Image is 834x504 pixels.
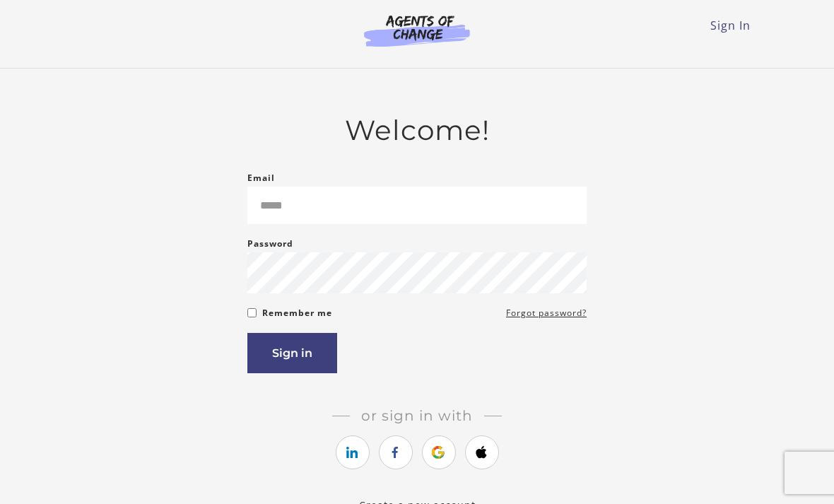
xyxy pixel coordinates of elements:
[422,435,456,469] a: https://courses.thinkific.com/users/auth/google?ss%5Breferral%5D=&ss%5Buser_return_to%5D=&ss%5Bvi...
[247,170,275,187] label: Email
[247,114,587,147] h2: Welcome!
[710,18,751,33] a: Sign In
[247,333,337,373] button: Sign in
[262,305,332,322] label: Remember me
[379,435,413,469] a: https://courses.thinkific.com/users/auth/facebook?ss%5Breferral%5D=&ss%5Buser_return_to%5D=&ss%5B...
[350,407,484,424] span: Or sign in with
[465,435,499,469] a: https://courses.thinkific.com/users/auth/apple?ss%5Breferral%5D=&ss%5Buser_return_to%5D=&ss%5Bvis...
[349,14,485,47] img: Agents of Change Logo
[247,235,293,252] label: Password
[506,305,587,322] a: Forgot password?
[336,435,370,469] a: https://courses.thinkific.com/users/auth/linkedin?ss%5Breferral%5D=&ss%5Buser_return_to%5D=&ss%5B...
